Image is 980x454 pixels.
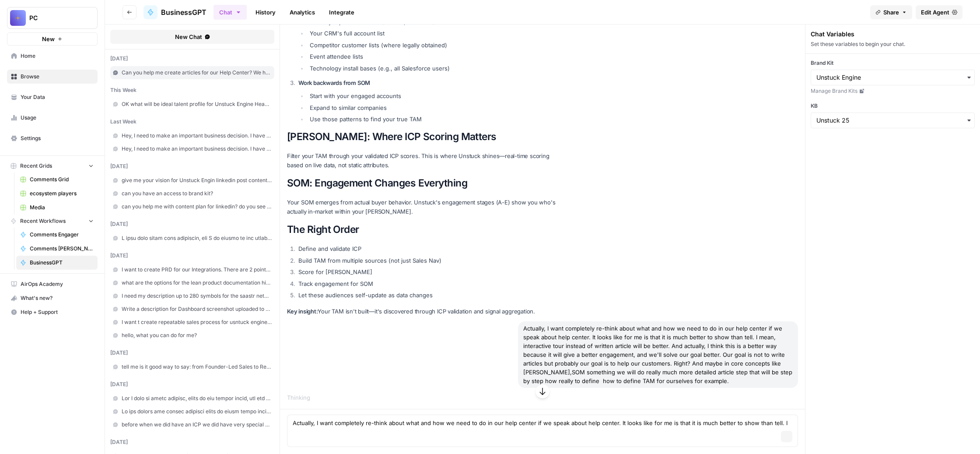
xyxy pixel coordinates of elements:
[110,360,274,373] a: tell me is it good way to say: from Founder-Led Sales to Revenue Operations
[122,292,272,300] span: I need my description up to 280 symbols for the saastr networking portal: Tell others about yours...
[110,329,274,342] a: hello, what you can do for me?
[21,114,94,122] span: Usage
[296,279,567,288] li: Track engagement for SOM
[7,70,98,84] a: Browse
[110,252,274,260] div: [DATE]
[287,131,567,142] h2: [PERSON_NAME]: Where ICP Scoring Matters
[287,308,318,315] strong: Key insight:
[7,305,98,319] button: Help + Support
[308,92,567,100] li: Start with your engaged accounts
[811,30,975,39] div: Chat Variables
[7,7,98,29] button: Workspace: PC
[7,131,98,145] a: Settings
[110,142,274,155] a: Hey, I need to make an important business decision. I have this idea for LinkedIn Voice Note: Hey...
[175,32,202,41] span: New Chat
[110,30,274,44] button: New Chat
[110,438,274,446] div: [DATE]
[110,187,274,200] a: can you have an access to brand kit?
[308,115,567,123] li: Use those patterns to find your true TAM
[110,316,274,329] a: I want t create repeatable sales process for usntuck engine. where to start?
[122,305,272,313] span: Write a description for Dashboard screenshot uploaded to G2
[284,5,320,19] a: Analytics
[816,73,969,82] input: Unstuck Engine
[811,87,975,95] a: Manage Brand Kits
[110,276,274,289] a: what are the options for the lean product documentation hierarchy: product roadmap, product requi...
[7,49,98,63] a: Home
[110,129,274,142] a: Hey, I need to make an important business decision. I have this idea for LinkedIn Voice Note: Hey...
[161,7,206,18] span: BusinessGPT
[122,69,272,77] span: Can you help me create articles for our Help Center? We host it on intercom
[21,52,94,60] span: Home
[308,103,567,112] li: Expand to similar companies
[42,35,55,43] span: New
[296,244,567,253] li: Define and validate ICP
[518,321,798,388] div: Actually, I want completely re-think about what and how we need to do in our help center if we sp...
[110,162,274,170] div: [DATE]
[287,198,567,216] p: Your SOM emerges from actual buyer behavior. Unstuck's engagement stages (A-E) show you who's act...
[811,102,975,110] label: KB
[308,52,567,61] li: Event attendee lists
[110,98,274,111] a: OK what will be ideal talent profile for Unstuck Engine Head of Sales?
[310,393,315,402] div: ...
[16,172,98,187] a: Comments Grid
[110,66,274,79] a: Can you help me create articles for our Help Center? We host it on intercom
[110,392,274,405] a: Lor I dolo si ametc adipisc, elits do eiu tempor incid, utl etd magn al? en adm veni qu nostrudex...
[110,405,274,418] a: Lo ips dolors ame consec adipisci elits do eiusm tempo incididuntu laboreetdol. Mag aliquaeni adm...
[122,132,272,140] span: Hey, I need to make an important business decision. I have this idea for LinkedIn Voice Note: Hey...
[7,159,98,172] button: Recent Grids
[110,220,274,228] div: [DATE]
[21,134,94,142] span: Settings
[287,307,567,316] p: Your TAM isn't built—it's discovered through ICP validation and signal aggregation.
[30,231,94,239] span: Comments Engager
[7,90,98,104] a: Your Data
[30,245,94,253] span: Comments [PERSON_NAME]
[816,116,969,125] input: Unstuck 25
[7,291,98,305] button: What's new?
[16,201,98,215] a: Media
[20,162,52,170] span: Recent Grids
[10,10,26,26] img: PC Logo
[122,331,272,339] span: hello, what you can do for me?
[30,176,94,183] span: Comments Grid
[122,318,272,326] span: I want t create repeatable sales process for usntuck engine. where to start?
[250,5,281,19] a: History
[870,5,912,19] button: Share
[16,228,98,242] a: Comments Engager
[122,421,272,429] span: before when we did have an ICP we did have very special call to action: Carve Out* Exact and Acti...
[110,289,274,303] a: I need my description up to 280 symbols for the saastr networking portal: Tell others about yours...
[122,266,272,274] span: I want to create PRD for our Integrations. There are 2 points I want to discuss: 1 - Waterfall We...
[122,408,272,415] span: Lo ips dolors ame consec adipisci elits do eiusm tempo incididuntu laboreetdol. Mag aliquaeni adm...
[296,267,567,276] li: Score for [PERSON_NAME]
[20,217,66,225] span: Recent Workflows
[308,64,567,73] li: Technology install bases (e.g., all Salesforce users)
[143,5,206,19] a: BusinessGPT
[122,100,272,108] span: OK what will be ideal talent profile for Unstuck Engine Head of Sales?
[16,242,98,256] a: Comments [PERSON_NAME]
[110,232,274,245] a: L ipsu dolo sitam cons adipiscin, eli S do eiusmo te inc utlaboreetdol magnaa en-ad-minimv qui no...
[122,234,272,242] span: L ipsu dolo sitam cons adipiscin, eli S do eiusmo te inc utlaboreetdol magnaa en-ad-minimv qui no...
[122,176,272,184] span: give me your vision for Unstuck Engin linkedin post content calendar with daily publishing
[308,41,567,49] li: Competitor customer lists (where legally obtained)
[16,256,98,270] a: BusinessGPT
[30,190,94,197] span: ecosystem players
[921,8,949,17] span: Edit Agent
[21,308,94,316] span: Help + Support
[7,32,98,46] button: New
[30,204,94,211] span: Media
[110,263,274,276] a: I want to create PRD for our Integrations. There are 2 points I want to discuss: 1 - Waterfall We...
[16,187,98,201] a: ecosystem players
[296,256,567,265] li: Build TAM from multiple sources (not just Sales Nav)
[110,86,274,94] div: this week
[110,200,274,213] a: can you help me with content plan for linkedin? do you see our brand kit and knowledge base?
[122,190,272,197] span: can you have an access to brand kit?
[110,55,274,63] div: [DATE]
[296,291,567,299] li: Let these audiences self-update as data changes
[7,215,98,228] button: Recent Workflows
[110,174,274,187] a: give me your vision for Unstuck Engin linkedin post content calendar with daily publishing
[7,277,98,291] a: AirOps Academy
[213,5,247,20] button: Chat
[916,5,962,19] a: Edit Agent
[287,151,567,170] p: Filter your TAM through your validated ICP scores. This is where Unstuck shines—real-time scoring...
[30,259,94,267] span: BusinessGPT
[811,59,975,67] label: Brand Kit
